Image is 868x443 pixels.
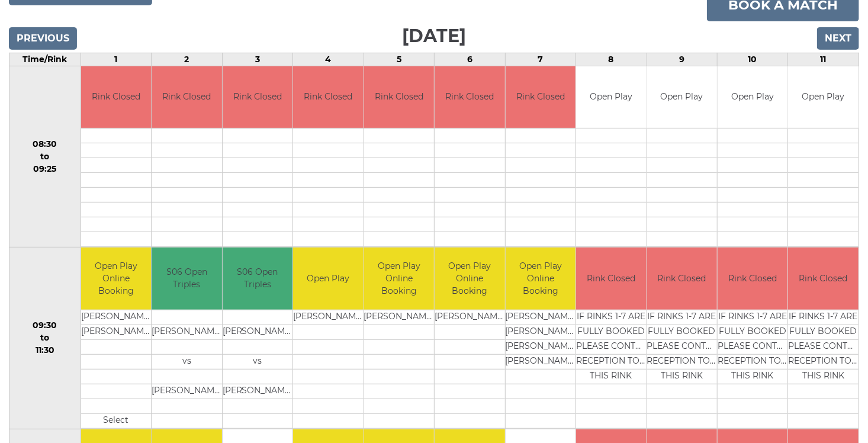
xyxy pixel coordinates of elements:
[576,66,646,129] td: Open Play
[435,53,505,66] td: 6
[223,354,292,369] td: vs
[364,310,434,325] td: [PERSON_NAME]
[435,66,504,129] td: Rink Closed
[435,248,504,310] td: Open Play Online Booking
[647,53,717,66] td: 9
[647,354,717,369] td: RECEPTION TO BOOK
[364,66,434,129] td: Rink Closed
[293,310,363,325] td: [PERSON_NAME]
[576,354,646,369] td: RECEPTION TO BOOK
[506,248,576,310] td: Open Play Online Booking
[81,66,151,129] td: Rink Closed
[576,53,647,66] td: 8
[152,384,221,399] td: [PERSON_NAME]
[9,66,81,248] td: 08:30 to 09:25
[506,325,576,339] td: [PERSON_NAME]
[293,53,364,66] td: 4
[152,66,221,129] td: Rink Closed
[81,248,151,310] td: Open Play Online Booking
[505,53,576,66] td: 7
[788,53,859,66] td: 11
[718,325,787,339] td: FULLY BOOKED
[576,310,646,325] td: IF RINKS 1-7 ARE
[718,369,787,384] td: THIS RINK
[506,66,576,129] td: Rink Closed
[81,325,151,339] td: [PERSON_NAME]
[718,339,787,354] td: PLEASE CONTACT
[647,339,717,354] td: PLEASE CONTACT
[152,325,221,339] td: [PERSON_NAME]
[223,384,292,399] td: [PERSON_NAME]
[788,354,859,369] td: RECEPTION TO BOOK
[788,339,859,354] td: PLEASE CONTACT
[718,248,787,310] td: Rink Closed
[817,27,859,50] input: Next
[152,53,222,66] td: 2
[222,53,292,66] td: 3
[364,53,434,66] td: 5
[223,248,292,310] td: S06 Open Triples
[788,369,859,384] td: THIS RINK
[647,248,717,310] td: Rink Closed
[223,325,292,339] td: [PERSON_NAME]
[788,310,859,325] td: IF RINKS 1-7 ARE
[576,339,646,354] td: PLEASE CONTACT
[788,325,859,339] td: FULLY BOOKED
[647,310,717,325] td: IF RINKS 1-7 ARE
[647,369,717,384] td: THIS RINK
[718,66,787,129] td: Open Play
[9,53,81,66] td: Time/Rink
[718,354,787,369] td: RECEPTION TO BOOK
[788,248,859,310] td: Rink Closed
[718,310,787,325] td: IF RINKS 1-7 ARE
[81,53,151,66] td: 1
[152,248,221,310] td: S06 Open Triples
[788,66,859,129] td: Open Play
[293,66,363,129] td: Rink Closed
[647,66,717,129] td: Open Play
[81,310,151,325] td: [PERSON_NAME]
[576,369,646,384] td: THIS RINK
[506,310,576,325] td: [PERSON_NAME]
[81,413,151,428] td: Select
[9,27,77,50] input: Previous
[364,248,434,310] td: Open Play Online Booking
[293,248,363,310] td: Open Play
[576,248,646,310] td: Rink Closed
[506,354,576,369] td: [PERSON_NAME]
[152,354,221,369] td: vs
[718,53,788,66] td: 10
[647,325,717,339] td: FULLY BOOKED
[223,66,292,129] td: Rink Closed
[506,339,576,354] td: [PERSON_NAME]
[435,310,504,325] td: [PERSON_NAME]
[576,325,646,339] td: FULLY BOOKED
[9,248,81,429] td: 09:30 to 11:30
